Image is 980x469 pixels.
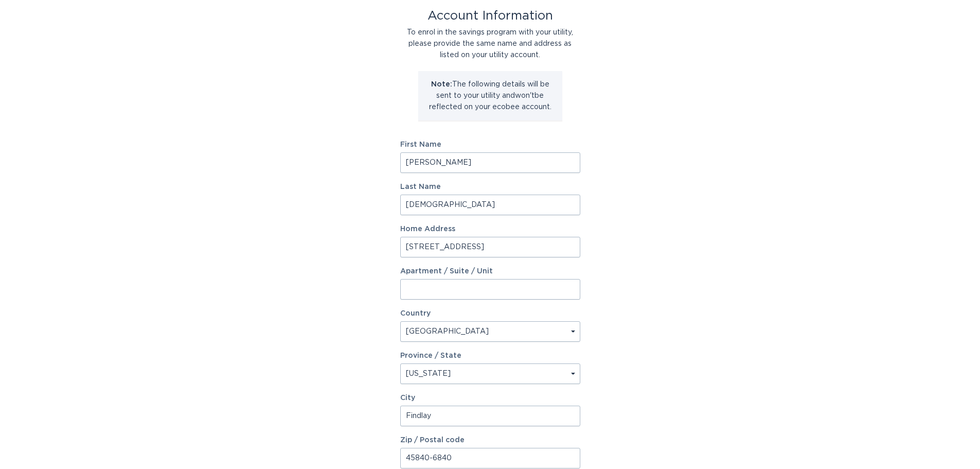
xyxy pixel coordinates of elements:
[431,81,452,88] strong: Note:
[400,268,580,275] label: Apartment / Suite / Unit
[400,310,431,317] label: Country
[400,437,580,444] label: Zip / Postal code
[400,183,580,190] label: Last Name
[426,79,555,113] p: The following details will be sent to your utility and won't be reflected on your ecobee account.
[400,352,461,359] label: Province / State
[400,141,580,148] label: First Name
[400,10,580,22] div: Account Information
[400,225,580,233] label: Home Address
[400,394,580,402] label: City
[400,27,580,61] div: To enrol in the savings program with your utility, please provide the same name and address as li...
